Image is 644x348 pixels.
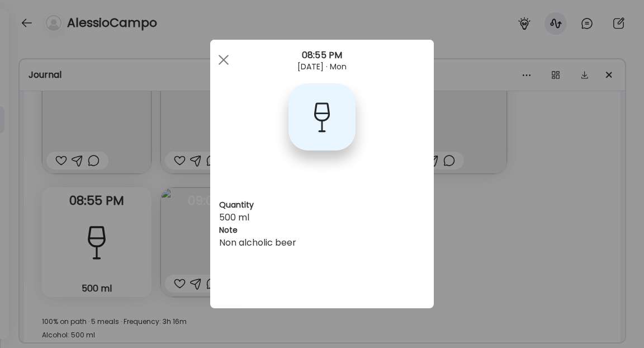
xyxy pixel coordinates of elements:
div: 08:55 PM [210,49,434,62]
div: [DATE] · Mon [210,62,434,71]
h3: Quantity [219,199,425,211]
div: Non alcholic beer [219,236,425,250]
h3: Note [219,224,425,236]
div: 500 ml [219,211,425,250]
